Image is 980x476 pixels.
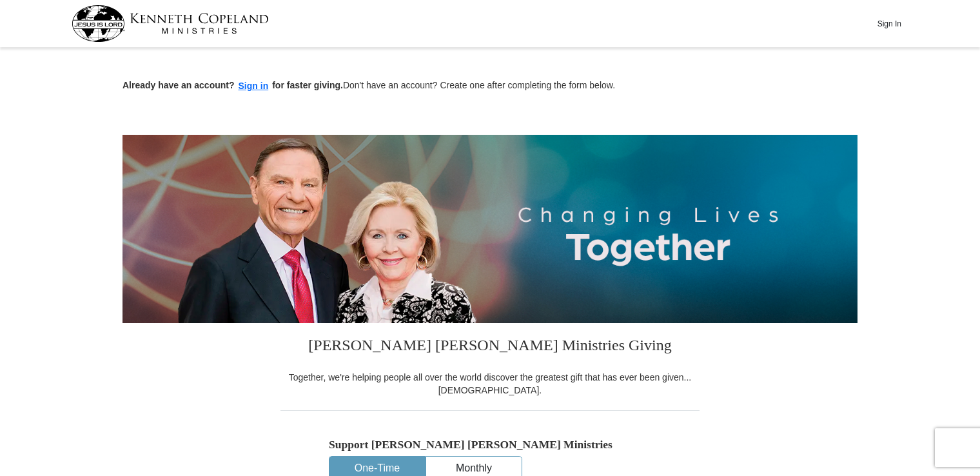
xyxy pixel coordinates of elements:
button: Sign In [870,14,908,34]
h3: [PERSON_NAME] [PERSON_NAME] Ministries Giving [280,323,700,371]
h5: Support [PERSON_NAME] [PERSON_NAME] Ministries [329,438,651,451]
div: Together, we're helping people all over the world discover the greatest gift that has ever been g... [280,371,700,397]
strong: Already have an account? for faster giving. [122,80,343,90]
p: Don't have an account? Create one after completing the form below. [122,79,857,94]
button: Sign in [235,79,273,94]
img: kcm-header-logo.svg [72,5,269,42]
